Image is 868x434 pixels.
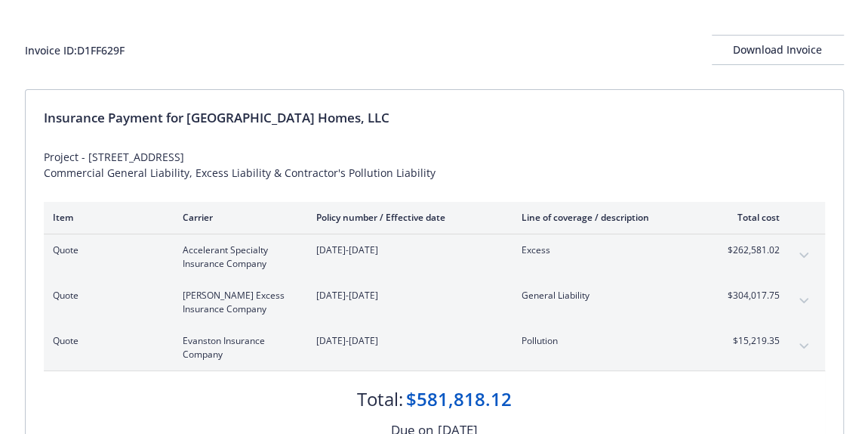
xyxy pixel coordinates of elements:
[53,289,159,302] span: Quote
[316,243,497,257] span: [DATE]-[DATE]
[44,149,825,181] div: Project - [STREET_ADDRESS] Commercial General Liability, Excess Liability & Contractor's Pollutio...
[44,280,825,325] div: Quote[PERSON_NAME] Excess Insurance Company[DATE]-[DATE]General Liability$304,017.75expand content
[792,243,816,268] button: expand content
[522,289,699,302] span: General Liability
[522,211,699,224] div: Line of coverage / description
[53,211,159,224] div: Item
[792,289,816,313] button: expand content
[183,334,292,361] span: Evanston Insurance Company
[522,334,699,348] span: Pollution
[792,334,816,358] button: expand content
[522,243,699,257] span: Excess
[183,211,292,224] div: Carrier
[183,289,292,316] span: [PERSON_NAME] Excess Insurance Company
[316,211,497,224] div: Policy number / Effective date
[316,289,497,302] span: [DATE]-[DATE]
[25,42,125,58] div: Invoice ID: D1FF629F
[406,386,512,412] div: $581,818.12
[723,243,780,257] span: $262,581.02
[44,325,825,370] div: QuoteEvanston Insurance Company[DATE]-[DATE]Pollution$15,219.35expand content
[723,289,780,302] span: $304,017.75
[723,334,780,348] span: $15,219.35
[53,243,159,257] span: Quote
[44,108,825,128] div: Insurance Payment for [GEOGRAPHIC_DATA] Homes, LLC
[53,334,159,348] span: Quote
[316,334,497,348] span: [DATE]-[DATE]
[357,386,403,412] div: Total:
[712,35,844,65] button: Download Invoice
[44,234,825,280] div: QuoteAccelerant Specialty Insurance Company[DATE]-[DATE]Excess$262,581.02expand content
[183,243,292,271] span: Accelerant Specialty Insurance Company
[723,211,780,224] div: Total cost
[712,36,844,64] div: Download Invoice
